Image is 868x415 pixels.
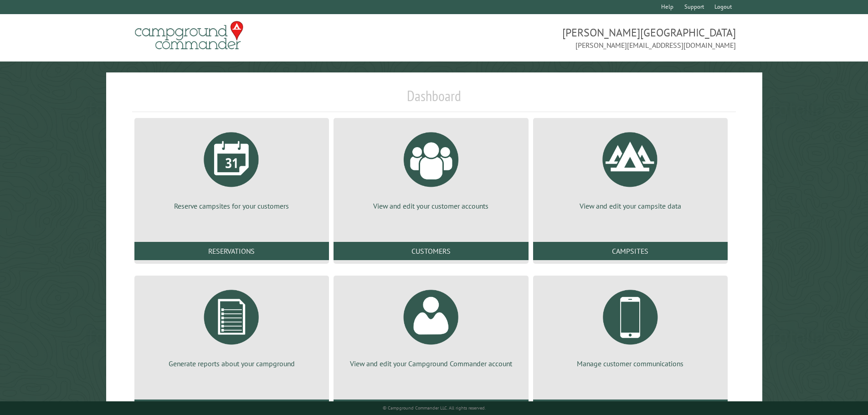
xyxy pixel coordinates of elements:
p: Manage customer communications [544,359,717,369]
p: View and edit your campsite data [544,201,717,211]
a: Reservations [134,242,329,260]
p: View and edit your Campground Commander account [344,359,517,369]
small: © Campground Commander LLC. All rights reserved. [383,405,486,411]
span: [PERSON_NAME][GEOGRAPHIC_DATA] [PERSON_NAME][EMAIL_ADDRESS][DOMAIN_NAME] [434,25,736,51]
img: Campground Commander [132,18,246,53]
p: View and edit your customer accounts [344,201,517,211]
a: Campsites [533,242,728,260]
p: Generate reports about your campground [145,359,318,369]
a: Customers [334,242,528,260]
a: View and edit your campsite data [544,125,717,211]
h1: Dashboard [132,87,736,112]
a: View and edit your customer accounts [344,125,517,211]
p: Reserve campsites for your customers [145,201,318,211]
a: Generate reports about your campground [145,283,318,369]
a: Reserve campsites for your customers [145,125,318,211]
a: Manage customer communications [544,283,717,369]
a: View and edit your Campground Commander account [344,283,517,369]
